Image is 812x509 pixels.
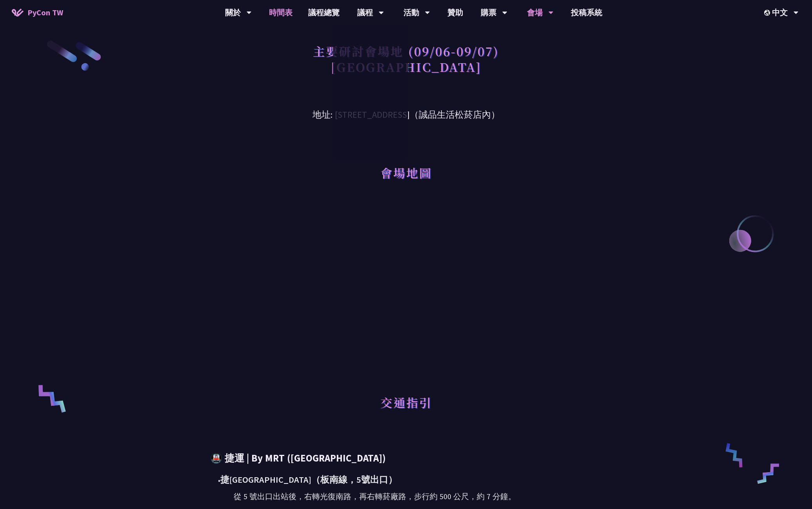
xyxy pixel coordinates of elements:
[234,491,602,502] div: 從 5 號出口出站後，右轉光復南路，再右轉菸廠路，步行約 500 公尺，約 7 分鐘。
[380,390,432,414] h1: 交通指引
[12,9,24,16] img: Home icon of PyCon TW 2025
[4,3,71,22] a: PyCon TW
[313,39,499,78] h1: 主要研討會場地 (09/06-09/07) [GEOGRAPHIC_DATA]
[764,10,772,16] img: Locale Icon
[218,473,602,487] div: 捷[GEOGRAPHIC_DATA]（板南線，5號出口）
[210,451,602,465] h3: 🚇 捷運 | By MRT ([GEOGRAPHIC_DATA])
[27,7,63,18] span: PyCon TW
[218,476,220,485] span: •
[202,96,610,122] h3: 地址: [STREET_ADDRESS]（誠品生活松菸店內）
[380,161,432,184] h1: 會場地圖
